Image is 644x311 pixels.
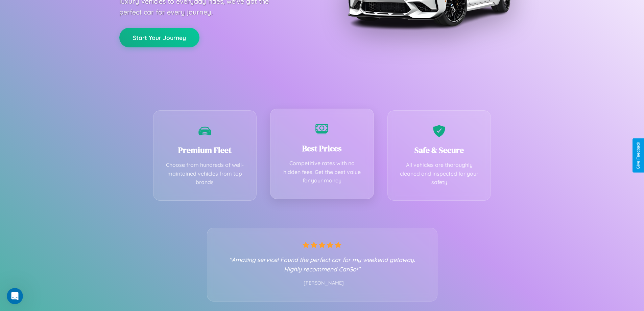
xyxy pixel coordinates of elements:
p: All vehicles are thoroughly cleaned and inspected for your safety [398,161,481,187]
h3: Best Prices [281,143,363,154]
button: Start Your Journey [119,28,199,47]
p: - [PERSON_NAME] [221,279,424,288]
p: Competitive rates with no hidden fees. Get the best value for your money [281,159,363,185]
p: "Amazing service! Found the perfect car for my weekend getaway. Highly recommend CarGo!" [221,255,424,274]
iframe: Intercom live chat [7,288,23,304]
h3: Premium Fleet [164,145,246,156]
h3: Safe & Secure [398,145,481,156]
div: Give Feedback [636,142,641,169]
p: Choose from hundreds of well-maintained vehicles from top brands [164,161,246,187]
